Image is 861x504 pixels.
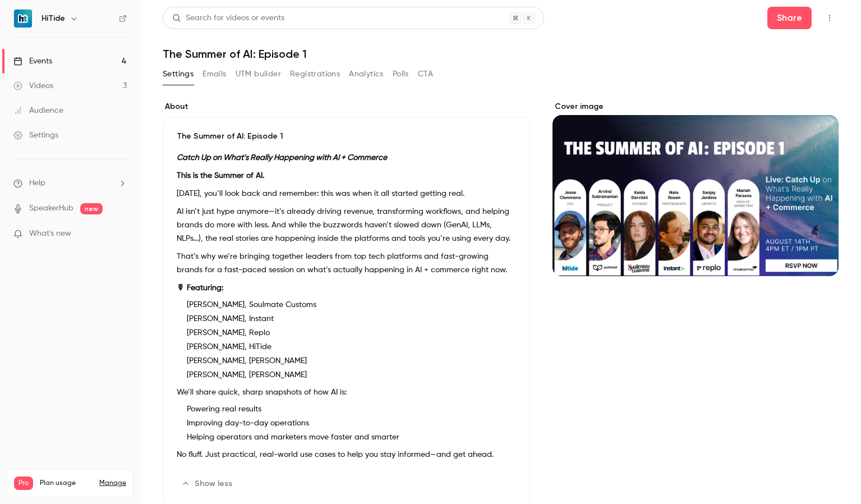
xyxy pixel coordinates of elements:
p: That’s why we’re bringing together leaders from top tech platforms and fast-growing brands for a ... [177,250,516,277]
strong: This is the Summer of AI. [177,172,264,180]
section: Cover image [552,101,839,276]
button: CTA [418,65,433,83]
p: AI isn’t just hype anymore—it’s already driving revenue, transforming workflows, and helping bran... [177,205,516,245]
div: Audience [13,105,63,116]
li: [PERSON_NAME], [PERSON_NAME] [182,369,516,381]
li: Powering real results [182,404,516,415]
button: Settings [163,65,194,83]
strong: 🎙 Featuring: [177,284,223,292]
img: HiTide [14,10,32,28]
span: 3 [107,492,110,498]
li: [PERSON_NAME], HiTide [182,341,516,353]
li: [PERSON_NAME], Instant [182,313,516,325]
strong: Catch Up on What’s Really Happening with AI + Commerce [177,154,387,162]
label: Cover image [552,101,839,112]
li: help-dropdown-opener [13,177,127,189]
span: Pro [14,476,33,490]
p: Videos [14,490,35,500]
div: Videos [13,80,53,91]
li: [PERSON_NAME], Replo [182,327,516,339]
li: Improving day-to-day operations [182,418,516,429]
h1: The Summer of AI: Episode 1 [163,47,839,61]
a: SpeakerHub [29,203,73,214]
p: No fluff. Just practical, real-world use cases to help you stay informed—and get ahead. [177,448,516,461]
button: cover-image [807,245,830,267]
p: / 150 [107,490,126,500]
div: Search for videos or events [172,12,284,24]
span: Help [29,177,45,189]
p: [DATE], you’ll look back and remember: this was when it all started getting real. [177,187,516,200]
p: We’ll share quick, sharp snapshots of how AI is: [177,386,516,399]
p: The Summer of AI: Episode 1 [177,131,516,142]
span: What's new [29,228,71,240]
li: [PERSON_NAME], [PERSON_NAME] [182,355,516,367]
li: [PERSON_NAME], Soulmate Customs [182,299,516,311]
button: Emails [202,65,226,83]
label: About [163,101,530,112]
button: Registrations [290,65,340,83]
button: Show less [177,475,239,493]
button: Share [767,7,812,29]
h6: HiTide [42,13,65,24]
a: Manage [99,479,126,488]
li: Helping operators and marketers move faster and smarter [182,432,516,443]
div: Events [13,56,52,67]
span: Plan usage [40,479,93,488]
span: new [80,203,103,214]
button: Polls [393,65,409,83]
button: Analytics [349,65,384,83]
button: UTM builder [236,65,281,83]
div: Settings [13,130,58,141]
